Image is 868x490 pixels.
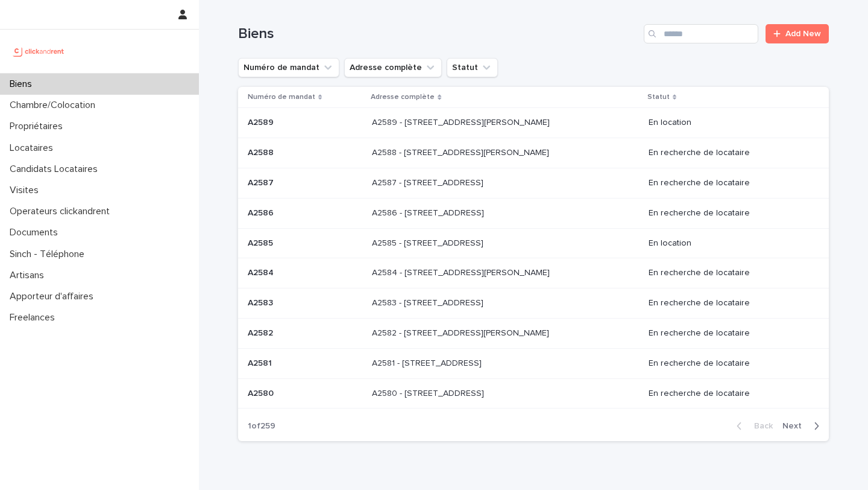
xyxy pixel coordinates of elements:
[372,356,484,369] p: A2581 - [STREET_ADDRESS]
[649,328,810,339] p: En recherche de locataire
[248,326,275,339] p: A2582
[5,227,68,238] p: Documents
[649,178,810,188] p: En recherche de locataire
[5,100,105,111] p: Chambre/Colocation
[5,78,42,90] p: Biens
[5,249,94,260] p: Sinch - Téléphone
[649,298,810,308] p: En recherche de locataire
[248,206,276,218] p: A2586
[238,198,829,228] tr: A2586A2586 A2586 - [STREET_ADDRESS]A2586 - [STREET_ADDRESS] En recherche de locataire
[248,236,275,249] p: A2585
[778,421,829,431] button: Next
[238,288,829,319] tr: A2583A2583 A2583 - [STREET_ADDRESS]A2583 - [STREET_ADDRESS] En recherche de locataire
[248,176,276,188] p: A2587
[372,206,486,218] p: A2586 - [STREET_ADDRESS]
[5,312,64,323] p: Freelances
[372,266,552,278] p: A2584 - 79 Avenue du Général de Gaulle, Champigny sur Marne 94500
[727,421,778,431] button: Back
[447,58,498,77] button: Statut
[372,236,486,249] p: A2585 - [STREET_ADDRESS]
[248,386,276,399] p: A2580
[649,238,810,249] p: En location
[649,268,810,278] p: En recherche de locataire
[371,91,435,104] p: Adresse complète
[238,318,829,348] tr: A2582A2582 A2582 - [STREET_ADDRESS][PERSON_NAME]A2582 - [STREET_ADDRESS][PERSON_NAME] En recherch...
[238,58,339,77] button: Numéro de mandat
[649,389,810,399] p: En recherche de locataire
[372,326,552,339] p: A2582 - 12 avenue Charles VII, Saint-Maur-des-Fossés 94100
[649,358,810,369] p: En recherche de locataire
[766,24,829,43] a: Add New
[5,121,72,132] p: Propriétaires
[5,270,54,281] p: Artisans
[372,115,552,128] p: A2589 - 61 Boulevard Edouard Vaillant, Aubervilliers 93300
[248,296,275,308] p: A2583
[647,91,670,104] p: Statut
[372,176,486,188] p: A2587 - [STREET_ADDRESS]
[5,185,48,196] p: Visites
[238,348,829,378] tr: A2581A2581 A2581 - [STREET_ADDRESS]A2581 - [STREET_ADDRESS] En recherche de locataire
[238,258,829,288] tr: A2584A2584 A2584 - [STREET_ADDRESS][PERSON_NAME]A2584 - [STREET_ADDRESS][PERSON_NAME] En recherch...
[747,422,773,430] span: Back
[5,164,107,175] p: Candidats Locataires
[5,291,103,302] p: Apporteur d'affaires
[248,266,276,278] p: A2584
[238,412,285,441] p: 1 of 259
[372,145,552,158] p: A2588 - [STREET_ADDRESS][PERSON_NAME]
[644,24,758,43] input: Search
[238,168,829,198] tr: A2587A2587 A2587 - [STREET_ADDRESS]A2587 - [STREET_ADDRESS] En recherche de locataire
[238,138,829,168] tr: A2588A2588 A2588 - [STREET_ADDRESS][PERSON_NAME]A2588 - [STREET_ADDRESS][PERSON_NAME] En recherch...
[248,145,276,158] p: A2588
[5,206,119,217] p: Operateurs clickandrent
[238,108,829,138] tr: A2589A2589 A2589 - [STREET_ADDRESS][PERSON_NAME]A2589 - [STREET_ADDRESS][PERSON_NAME] En location
[649,208,810,218] p: En recherche de locataire
[248,115,276,128] p: A2589
[238,378,829,409] tr: A2580A2580 A2580 - [STREET_ADDRESS]A2580 - [STREET_ADDRESS] En recherche de locataire
[649,148,810,158] p: En recherche de locataire
[372,386,486,399] p: A2580 - [STREET_ADDRESS]
[782,422,809,430] span: Next
[238,228,829,258] tr: A2585A2585 A2585 - [STREET_ADDRESS]A2585 - [STREET_ADDRESS] En location
[248,91,315,104] p: Numéro de mandat
[344,58,442,77] button: Adresse complète
[785,30,821,38] span: Add New
[372,296,486,308] p: A2583 - 79 Avenue du Général de Gaulle, Champigny sur Marne 94500
[248,356,274,369] p: A2581
[649,118,810,128] p: En location
[10,39,68,63] img: UCB0brd3T0yccxBKYDjQ
[238,25,639,43] h1: Biens
[5,142,63,154] p: Locataires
